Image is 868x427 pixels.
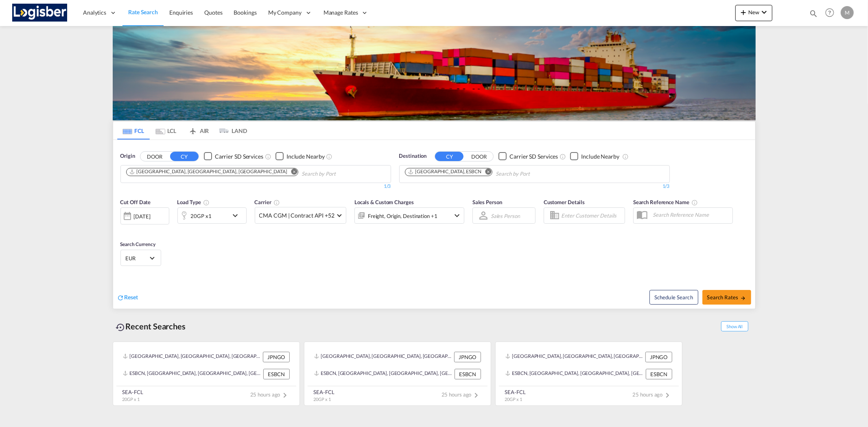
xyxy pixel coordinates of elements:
[170,152,199,161] button: CY
[286,152,325,161] div: Include Nearby
[215,122,247,139] md-tab-item: LAND
[841,6,854,19] div: M
[116,322,126,332] md-icon: icon-backup-restore
[83,9,106,17] span: Analytics
[268,9,302,17] span: My Company
[191,210,212,222] div: 20GP x1
[204,9,222,16] span: Quotes
[645,352,672,362] div: JPNGO
[435,152,464,161] button: CY
[408,168,482,175] div: Barcelona, ESBCN
[259,211,335,220] span: CMA CGM | Contract API +52
[452,211,462,220] md-icon: icon-chevron-down
[280,390,290,400] md-icon: icon-chevron-right
[454,352,481,362] div: JPNGO
[134,213,151,220] div: [DATE]
[561,209,622,222] input: Enter Customer Details
[177,207,247,224] div: 20GP x1icon-chevron-down
[203,199,210,206] md-icon: icon-information-outline
[707,294,746,301] span: Search Rates
[117,294,125,301] md-icon: icon-refresh
[622,153,629,160] md-icon: Unchecked: Ignores neighbouring ports when fetching rates.Checked : Includes neighbouring ports w...
[498,152,558,161] md-checkbox: Checkbox No Ink
[646,369,672,379] div: ESBCN
[286,168,298,176] button: Remove
[113,342,300,406] recent-search-card: [GEOGRAPHIC_DATA], [GEOGRAPHIC_DATA], [GEOGRAPHIC_DATA], [GEOGRAPHIC_DATA], [GEOGRAPHIC_DATA] & [...
[169,9,193,16] span: Enquiries
[122,388,143,396] div: SEA-FCL
[570,152,619,161] md-checkbox: Checkbox No Ink
[480,168,492,176] button: Remove
[314,352,452,362] div: JPNGO, Nagoya, Aichi, Japan, Greater China & Far East Asia, Asia Pacific
[265,153,271,160] md-icon: Unchecked: Search for CY (Container Yard) services for all selected carriers.Checked : Search for...
[125,294,138,301] span: Reset
[120,183,391,190] div: 1/3
[691,199,698,206] md-icon: Your search will be saved by the below given name
[273,199,280,206] md-icon: The selected Trucker/Carrierwill be displayed in the rate results If the rates are from another f...
[399,152,427,160] span: Destination
[188,126,198,132] md-icon: icon-airplane
[123,369,261,379] div: ESBCN, Barcelona, Spain, Southern Europe, Europe
[823,6,837,20] span: Help
[354,207,464,224] div: Freight Origin Destination Factory Stuffingicon-chevron-down
[649,290,698,305] button: Note: By default Schedule search will only considerorigin ports, destination ports and cut off da...
[505,388,526,396] div: SEA-FCL
[455,369,481,379] div: ESBCN
[633,199,698,205] span: Search Reference Name
[739,7,748,17] md-icon: icon-plus 400-fg
[505,369,644,379] div: ESBCN, Barcelona, Spain, Southern Europe, Europe
[120,241,156,247] span: Search Currency
[12,4,67,22] img: d7a75e507efd11eebffa5922d020a472.png
[120,152,135,160] span: Origin
[117,293,138,302] div: icon-refreshReset
[324,9,358,17] span: Manage Rates
[129,168,289,175] div: Press delete to remove this chip.
[140,152,169,161] button: DOOR
[215,152,263,161] div: Carrier SD Services
[177,199,210,205] span: Load Type
[809,9,818,21] div: icon-magnify
[560,153,566,160] md-icon: Unchecked: Search for CY (Container Yard) services for all selected carriers.Checked : Search for...
[823,6,841,20] div: Help
[544,199,585,205] span: Customer Details
[125,166,383,181] md-chips-wrap: Chips container. Use arrow keys to select chips.
[129,168,288,175] div: Nagoya, Aichi, JPNGO
[581,152,619,161] div: Include Nearby
[472,390,481,400] md-icon: icon-chevron-right
[505,396,522,402] span: 20GP x 1
[113,140,755,309] div: OriginDOOR CY Checkbox No InkUnchecked: Search for CY (Container Yard) services for all selected ...
[490,210,521,222] md-select: Sales Person
[117,122,150,139] md-tab-item: FCL
[721,321,748,331] span: Show All
[304,342,491,406] recent-search-card: [GEOGRAPHIC_DATA], [GEOGRAPHIC_DATA], [GEOGRAPHIC_DATA], [GEOGRAPHIC_DATA], [GEOGRAPHIC_DATA] & [...
[122,396,140,402] span: 20GP x 1
[404,166,577,181] md-chips-wrap: Chips container. Use arrow keys to select chips.
[633,391,673,398] span: 25 hours ago
[263,352,290,362] div: JPNGO
[505,352,643,362] div: JPNGO, Nagoya, Aichi, Japan, Greater China & Far East Asia, Asia Pacific
[314,396,331,402] span: 20GP x 1
[128,9,158,15] span: Rate Search
[442,391,481,398] span: 25 hours ago
[234,9,257,16] span: Bookings
[126,255,149,262] span: EUR
[204,152,263,161] md-checkbox: Checkbox No Ink
[123,352,261,362] div: JPNGO, Nagoya, Aichi, Japan, Greater China & Far East Asia, Asia Pacific
[465,152,493,161] button: DOOR
[120,207,169,224] div: [DATE]
[255,199,280,205] span: Carrier
[302,168,379,181] input: Chips input.
[472,199,502,205] span: Sales Person
[120,224,127,235] md-datepicker: Select
[314,388,335,396] div: SEA-FCL
[113,26,756,120] img: LCL+%26+FCL+BACKGROUND.png
[495,342,682,406] recent-search-card: [GEOGRAPHIC_DATA], [GEOGRAPHIC_DATA], [GEOGRAPHIC_DATA], [GEOGRAPHIC_DATA], [GEOGRAPHIC_DATA] & [...
[649,209,732,221] input: Search Reference Name
[230,211,244,220] md-icon: icon-chevron-down
[125,252,157,264] md-select: Select Currency: € EUREuro
[408,168,483,175] div: Press delete to remove this chip.
[735,5,772,21] button: icon-plus 400-fgNewicon-chevron-down
[354,199,414,205] span: Locals & Custom Charges
[759,7,769,17] md-icon: icon-chevron-down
